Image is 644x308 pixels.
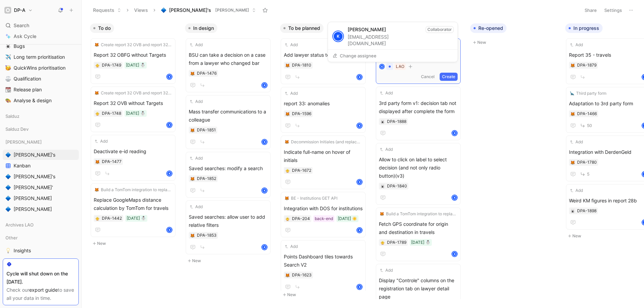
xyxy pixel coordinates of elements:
[470,38,560,47] button: New
[262,83,267,88] div: K
[6,270,75,286] div: Cycle will shut down on the [DATE].
[190,72,195,76] img: 🦊
[4,257,12,266] button: 🧪
[14,97,52,104] span: Analyse & design
[285,111,290,116] button: 🦊
[571,161,575,165] img: 🦊
[426,26,454,33] a: COLLABORATOR
[577,110,597,117] div: DPA-1466
[158,5,259,15] button: 🔷[PERSON_NAME]'s[PERSON_NAME]
[292,110,311,117] div: DPA-1596
[292,167,311,174] div: DPA-1672
[376,207,461,261] a: 🦊Build a TomTom integration to replace Google MapsFetch GPS coordinate for origin and destination...
[286,273,290,277] img: 🦊
[4,86,12,94] button: 📆
[380,240,385,245] div: 🐥
[98,25,111,32] span: To do
[578,121,593,130] button: 50
[126,110,145,117] div: [DATE] ☃️
[3,182,79,193] a: 🔷[PERSON_NAME]'
[573,25,599,32] span: In progress
[14,65,66,71] span: QuickWins prioritisation
[102,215,122,222] div: DPA-1442
[5,54,11,60] img: ✈️
[95,63,100,68] div: 🐥
[280,291,370,299] button: New
[427,27,452,32] span: COLLABORATOR
[5,98,11,103] img: 🎨
[190,177,195,181] img: 🦊
[379,267,394,274] button: Add
[5,248,11,253] img: 💡
[582,5,600,15] button: Share
[95,216,100,221] button: 🐥
[101,41,171,48] span: Create report 32 OVB and report 32 OBFG
[91,183,176,237] a: 🦊Build a TomTom integration to replace Google MapsReplace GoogleMaps distance calculation by TomT...
[190,234,195,238] img: 🦊
[5,139,42,145] span: [PERSON_NAME]
[291,139,362,145] span: Decommission Initiales (and replace by names)
[4,96,12,105] button: 🎨
[5,206,11,212] img: 🔷
[95,160,99,164] img: 🦊
[569,187,584,194] button: Add
[284,148,363,164] span: Indicate full-name on hover of initials
[5,126,29,132] span: Salduz Dev
[5,196,11,201] img: 🔷
[189,98,204,105] button: Add
[452,252,457,256] div: K
[189,41,204,48] button: Add
[357,285,362,289] div: K
[379,276,458,301] span: Display "Controle" columns on the registration tab on lawyer detail page
[95,43,99,47] img: 🦊
[5,152,11,158] img: 🔷
[3,111,79,121] div: Salduz
[14,21,29,30] span: Search
[5,87,11,92] img: 📆
[570,209,575,213] button: 🕷️
[570,63,575,68] button: 🦊
[601,5,625,15] button: Settings
[4,151,12,159] button: 🔷
[4,64,12,72] button: 🥳
[167,123,172,127] div: K
[280,23,324,33] button: To be planned
[4,42,12,50] button: 🕷️
[380,65,384,69] div: K
[185,257,275,265] button: New
[376,143,461,205] a: AddAllow to click on label to select decision (and not only radio button)(v3)K
[14,162,31,169] span: Kanban
[262,140,267,144] div: K
[91,135,176,181] a: AddDeactivate e-id readingK
[95,188,99,192] img: 🦊
[186,200,271,254] a: AddSaved searches: allow user to add relative filtersK
[381,184,385,188] img: 🕷️
[189,203,204,210] button: Add
[3,161,79,171] a: Kanban
[292,215,310,222] div: DPA-204
[95,159,100,164] button: 🦊
[190,233,195,238] div: 🦊
[452,195,457,200] div: K
[379,220,458,236] span: Fetch GPS coordinate for origin and destination in travels
[95,64,99,68] img: 🐥
[372,20,467,302] div: Ready for dev🦊StoryUntitledKLAOCancelCreate
[376,87,461,140] a: Add3rd party form v1: decision tab not displayed after complete the formK
[467,20,563,50] div: Re-openedNew
[189,213,268,229] span: Saved searches: allow user to add relative filters
[101,186,171,193] span: Build a TomTom integration to replace Google Maps
[189,155,204,162] button: Add
[380,184,385,188] div: 🕷️
[577,159,597,166] div: DPA-1780
[381,241,385,245] img: 🐥
[197,175,216,182] div: DPA-1852
[6,286,75,302] div: Check our to save all your data in time.
[3,137,79,214] div: [PERSON_NAME]🔷[PERSON_NAME]'sKanban🔷[PERSON_NAME]'s🔷[PERSON_NAME]'🔷[PERSON_NAME]🔷[PERSON_NAME]
[94,147,172,156] span: Deactivate e-id reading
[101,90,171,96] span: Create report 32 OVB and report 32 OBFG
[4,75,12,83] button: ⚖️
[94,138,109,145] button: Add
[262,188,267,193] div: K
